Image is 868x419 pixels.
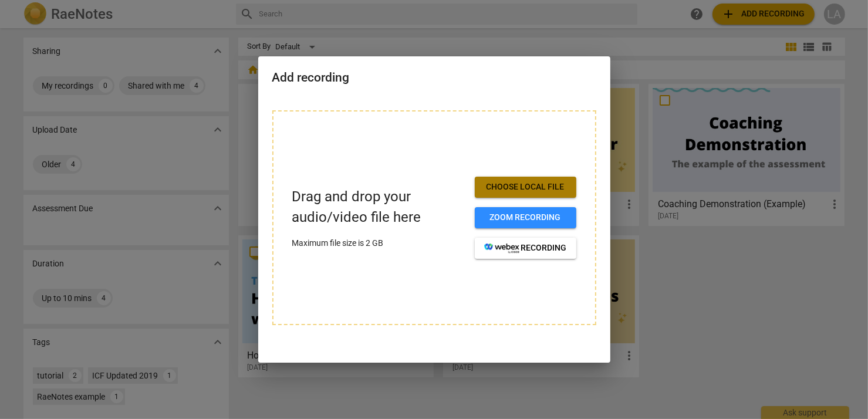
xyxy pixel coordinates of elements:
[292,237,465,249] p: Maximum file size is 2 GB
[475,177,576,198] button: Choose local file
[272,70,596,85] h2: Add recording
[484,181,567,193] span: Choose local file
[484,242,567,254] span: recording
[475,238,576,259] button: recording
[484,212,567,224] span: Zoom recording
[475,207,576,228] button: Zoom recording
[292,187,465,228] p: Drag and drop your audio/video file here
